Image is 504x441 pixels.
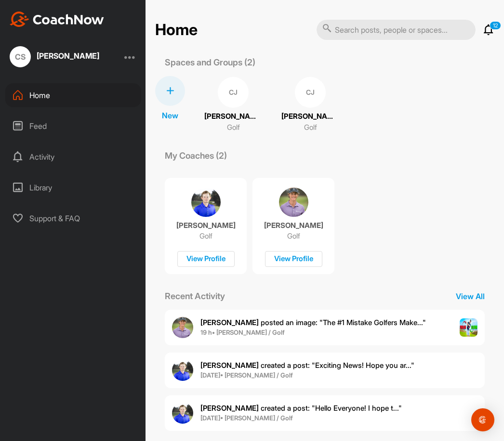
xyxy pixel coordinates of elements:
[155,149,237,162] p: My Coaches (2)
[5,114,141,138] div: Feed
[460,318,478,337] img: post image
[264,221,323,230] p: [PERSON_NAME]
[191,188,221,217] img: coach avatar
[200,361,259,370] b: [PERSON_NAME]
[155,21,198,39] h2: Home
[200,414,293,422] b: [DATE] • [PERSON_NAME] / Golf
[281,111,339,122] p: [PERSON_NAME]
[200,361,414,370] span: created a post : "Exciting News! Hope you ar..."
[172,317,193,338] img: user avatar
[204,76,262,134] a: CJ[PERSON_NAME]Golf
[37,52,99,60] div: [PERSON_NAME]
[317,20,476,40] input: Search posts, people or spaces...
[176,221,236,230] p: [PERSON_NAME]
[10,12,104,27] img: CoachNow
[490,21,501,30] p: 12
[281,76,339,134] a: CJ[PERSON_NAME]Golf
[279,188,308,217] img: coach avatar
[200,318,259,327] b: [PERSON_NAME]
[5,176,141,200] div: Library
[200,371,293,379] b: [DATE] • [PERSON_NAME] / Golf
[200,328,285,336] b: 19 h • [PERSON_NAME] / Golf
[172,360,193,381] img: user avatar
[5,145,141,169] div: Activity
[200,403,402,413] span: created a post : "Hello Everyone! I hope t..."
[177,251,235,267] div: View Profile
[471,408,494,431] div: Open Intercom Messenger
[155,56,265,69] p: Spaces and Groups (2)
[155,290,235,302] p: Recent Activity
[304,122,317,133] p: Golf
[227,122,240,133] p: Golf
[5,206,141,230] div: Support & FAQ
[265,251,322,267] div: View Profile
[204,111,262,122] p: [PERSON_NAME]
[10,46,31,67] div: CS
[162,110,178,121] p: New
[295,77,326,108] div: CJ
[287,231,300,241] p: Golf
[172,403,193,424] img: user avatar
[200,318,426,327] span: posted an image : " The #1 Mistake Golfers Make... "
[200,403,259,413] b: [PERSON_NAME]
[218,77,249,108] div: CJ
[199,231,212,241] p: Golf
[446,290,494,302] p: View All
[5,83,141,107] div: Home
